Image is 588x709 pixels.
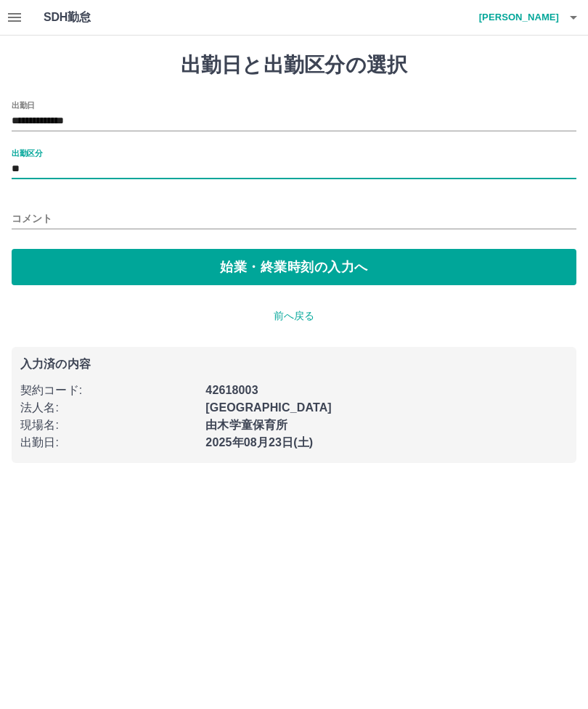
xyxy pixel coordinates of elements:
b: [GEOGRAPHIC_DATA] [205,401,332,414]
b: 由木学童保育所 [205,419,287,431]
p: 契約コード : [20,382,197,399]
p: 現場名 : [20,417,197,434]
label: 出勤区分 [12,147,42,158]
h1: 出勤日と出勤区分の選択 [12,53,576,78]
label: 出勤日 [12,99,35,110]
button: 始業・終業時刻の入力へ [12,249,576,285]
p: 前へ戻る [12,308,576,324]
p: 法人名 : [20,399,197,417]
b: 2025年08月23日(土) [205,436,313,448]
p: 入力済の内容 [20,358,568,370]
b: 42618003 [205,384,258,396]
p: 出勤日 : [20,434,197,451]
